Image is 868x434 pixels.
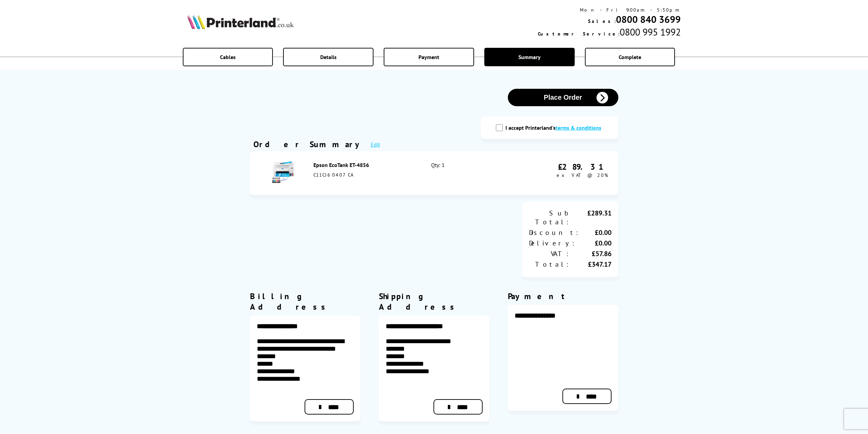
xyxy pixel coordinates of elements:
div: £0.00 [576,239,612,248]
div: Delivery: [529,239,576,248]
span: Customer Service: [538,31,620,37]
div: VAT: [529,249,570,258]
img: Epson EcoTank ET-4856 [271,160,295,184]
div: £0.00 [580,228,612,237]
div: Payment [508,291,618,302]
span: Sales: [588,18,616,24]
img: Printerland Logo [187,14,294,29]
div: Billing Address [250,291,361,312]
span: Payment [418,54,439,60]
a: 0800 840 3699 [616,13,681,26]
span: ex VAT @ 20% [557,172,608,178]
span: 0800 995 1992 [620,26,681,38]
span: Cables [220,54,236,60]
label: I accept Printerland's [505,124,605,131]
div: Qty: 1 [431,162,502,185]
span: Complete [619,54,641,60]
div: £289.31 [570,209,612,226]
a: Edit [371,141,380,148]
div: Discount: [529,228,580,237]
div: £289.31 [557,162,608,172]
div: Epson EcoTank ET-4856 [313,162,416,168]
span: Details [320,54,337,60]
div: C11CJ60407CA [313,172,416,178]
div: Total: [529,260,570,269]
span: Summary [518,54,541,60]
div: Mon - Fri 9:00am - 5:30pm [538,7,681,13]
a: modal_tc [556,124,601,131]
div: £57.86 [570,249,612,258]
div: Shipping Address [379,291,489,312]
div: Order Summary [253,139,364,150]
div: £347.17 [570,260,612,269]
button: Place Order [508,89,618,106]
div: Sub Total: [529,209,570,226]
